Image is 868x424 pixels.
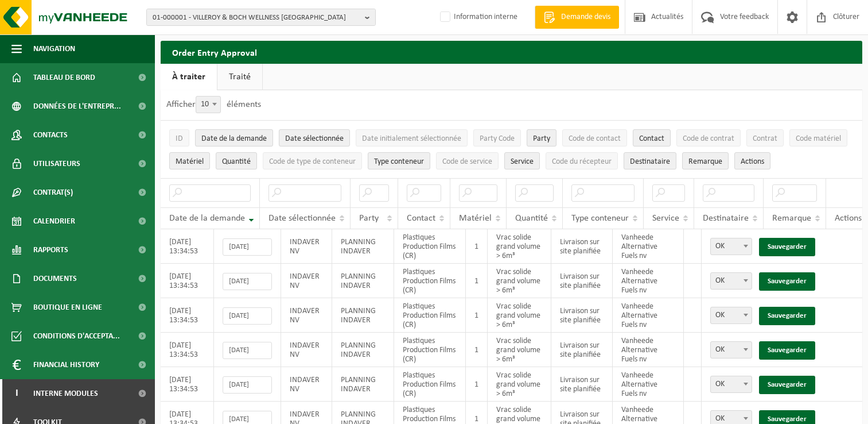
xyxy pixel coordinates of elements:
[683,134,734,143] span: Code de contrat
[711,273,752,289] span: OK
[546,152,618,169] button: Code du récepteurCode du récepteur: Activate to sort
[279,129,350,147] button: Date sélectionnéeDate sélectionnée: Activate to sort
[263,152,362,169] button: Code de type de conteneurCode de type de conteneur: Activate to sort
[488,298,551,333] td: Vrac solide grand volume > 6m³
[759,341,815,360] a: Sauvegarder
[466,229,488,264] td: 1
[527,129,556,147] button: PartyParty: Activate to sort
[201,134,267,143] span: Date de la demande
[394,229,466,264] td: Plastiques Production Films (CR)
[562,129,627,147] button: Code de contactCode de contact: Activate to sort
[789,129,847,147] button: Code matérielCode matériel: Activate to sort
[711,307,752,323] span: OK
[33,34,75,63] span: Navigation
[535,6,619,29] a: Demande devis
[161,229,214,264] td: [DATE] 13:34:53
[161,264,214,298] td: [DATE] 13:34:53
[33,350,99,379] span: Financial History
[374,157,424,166] span: Type conteneur
[169,214,245,223] span: Date de la demande
[533,134,550,143] span: Party
[438,9,517,26] label: Information interne
[613,367,684,402] td: Vanheede Alternative Fuels nv
[281,333,332,367] td: INDAVER NV
[356,129,468,147] button: Date initialement sélectionnéeDate initialement sélectionnée: Activate to sort
[285,134,344,143] span: Date sélectionnée
[281,229,332,264] td: INDAVER NV
[281,298,332,333] td: INDAVER NV
[630,157,670,166] span: Destinataire
[488,229,551,264] td: Vrac solide grand volume > 6m³
[473,129,521,147] button: Party CodeParty Code: Activate to sort
[710,238,752,255] span: OK
[759,376,815,394] a: Sauvegarder
[332,264,394,298] td: PLANNING INDAVER
[488,333,551,367] td: Vrac solide grand volume > 6m³
[33,92,121,121] span: Données de l'entrepr...
[710,376,752,393] span: OK
[511,157,534,166] span: Service
[161,298,214,333] td: [DATE] 13:34:53
[551,229,613,264] td: Livraison sur site planifiée
[33,63,95,92] span: Tableau de bord
[195,129,273,147] button: Date de la demandeDate de la demande: Activate to remove sorting
[368,152,430,169] button: Type conteneurType conteneur: Activate to sort
[504,152,540,169] button: ServiceService: Activate to sort
[169,129,189,147] button: IDID: Activate to sort
[753,134,777,143] span: Contrat
[551,333,613,367] td: Livraison sur site planifiée
[711,376,752,392] span: OK
[639,134,664,143] span: Contact
[33,178,73,207] span: Contrat(s)
[480,134,515,143] span: Party Code
[551,367,613,402] td: Livraison sur site planifiée
[176,157,204,166] span: Matériel
[569,134,621,143] span: Code de contact
[216,152,257,169] button: QuantitéQuantité: Activate to sort
[442,157,492,166] span: Code de service
[169,152,210,169] button: MatérielMatériel: Activate to sort
[703,214,749,223] span: Destinataire
[558,11,613,23] span: Demande devis
[488,367,551,402] td: Vrac solide grand volume > 6m³
[281,264,332,298] td: INDAVER NV
[332,298,394,333] td: PLANNING INDAVER
[711,342,752,358] span: OK
[196,96,221,113] span: 10
[394,367,466,402] td: Plastiques Production Films (CR)
[11,379,22,408] span: I
[153,9,360,26] span: 01-000001 - VILLEROY & BOCH WELLNESS [GEOGRAPHIC_DATA]
[281,367,332,402] td: INDAVER NV
[772,214,811,223] span: Remarque
[268,214,336,223] span: Date sélectionnée
[613,264,684,298] td: Vanheede Alternative Fuels nv
[466,367,488,402] td: 1
[359,214,379,223] span: Party
[796,134,841,143] span: Code matériel
[176,134,183,143] span: ID
[459,214,492,223] span: Matériel
[33,236,68,264] span: Rapports
[759,272,815,291] a: Sauvegarder
[33,322,120,350] span: Conditions d'accepta...
[269,157,356,166] span: Code de type de conteneur
[33,207,75,236] span: Calendrier
[394,298,466,333] td: Plastiques Production Films (CR)
[759,307,815,325] a: Sauvegarder
[710,272,752,290] span: OK
[332,367,394,402] td: PLANNING INDAVER
[217,64,262,90] a: Traité
[835,214,862,223] span: Actions
[551,298,613,333] td: Livraison sur site planifiée
[161,333,214,367] td: [DATE] 13:34:53
[633,129,671,147] button: ContactContact: Activate to sort
[759,238,815,256] a: Sauvegarder
[466,264,488,298] td: 1
[166,100,261,109] label: Afficher éléments
[466,333,488,367] td: 1
[33,121,68,149] span: Contacts
[332,229,394,264] td: PLANNING INDAVER
[33,264,77,293] span: Documents
[613,229,684,264] td: Vanheede Alternative Fuels nv
[552,157,612,166] span: Code du récepteur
